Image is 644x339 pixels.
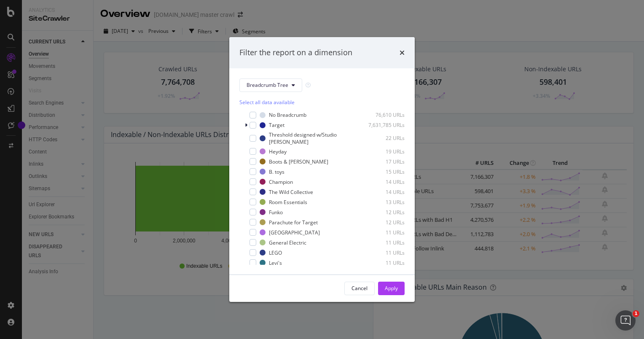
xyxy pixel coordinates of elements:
[269,168,284,175] div: B. toys
[239,78,302,92] button: Breadcrumb Tree
[352,285,368,292] div: Cancel
[615,310,636,331] iframe: Intercom live chat
[378,282,405,295] button: Apply
[269,158,328,165] div: Boots & [PERSON_NAME]
[269,199,307,206] div: Room Essentials
[363,121,405,129] div: 7,631,785 URLs
[363,111,405,118] div: 76,610 URLs
[363,168,405,175] div: 15 URLs
[363,239,405,246] div: 11 URLs
[239,47,352,58] div: Filter the report on a dimension
[269,239,306,246] div: General Electric
[363,199,405,206] div: 13 URLs
[269,249,282,256] div: LEGO
[269,229,320,236] div: [GEOGRAPHIC_DATA]
[363,229,405,236] div: 11 URLs
[363,209,405,216] div: 12 URLs
[370,135,405,142] div: 22 URLs
[633,310,639,317] span: 1
[247,81,288,89] span: Breadcrumb Tree
[239,99,405,106] div: Select all data available
[363,219,405,226] div: 12 URLs
[269,111,306,118] div: No Breadcrumb
[363,178,405,186] div: 14 URLs
[363,188,405,196] div: 14 URLs
[269,259,282,266] div: Levi's
[269,188,313,196] div: The Wild Collective
[229,37,415,302] div: modal
[363,148,405,155] div: 19 URLs
[269,219,318,226] div: Parachute for Target
[363,249,405,256] div: 11 URLs
[400,47,405,58] div: times
[363,259,405,266] div: 11 URLs
[269,131,359,145] div: Threshold designed w/Studio [PERSON_NAME]
[269,178,293,186] div: Champion
[269,148,287,155] div: Heyday
[385,285,398,292] div: Apply
[363,158,405,165] div: 17 URLs
[269,209,283,216] div: Funko
[269,121,284,129] div: Target
[344,282,375,295] button: Cancel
